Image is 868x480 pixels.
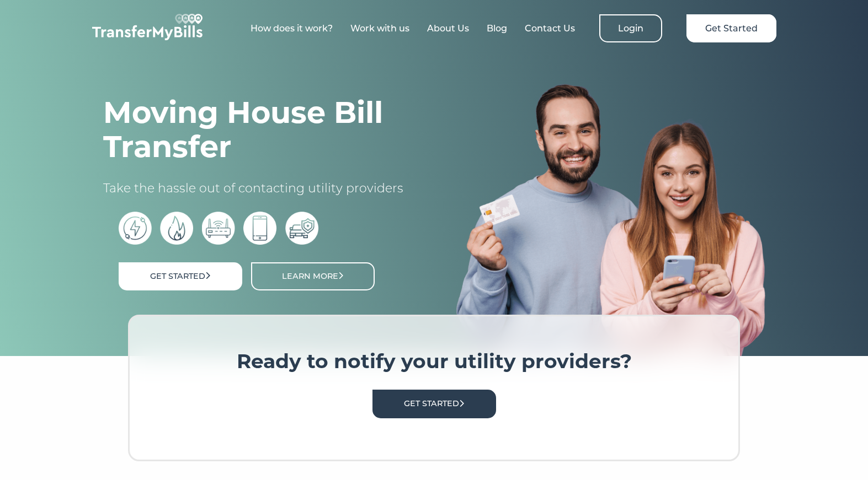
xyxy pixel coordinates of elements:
[251,23,333,34] a: How does it work?
[119,212,152,245] img: electric bills icon
[202,212,235,245] img: broadband icon
[599,14,662,42] a: Login
[372,390,496,418] a: Get Started
[251,262,375,290] a: Learn More
[163,349,705,374] h3: Ready to notify your utility providers?
[103,180,412,197] p: Take the hassle out of contacting utility providers
[350,23,409,34] a: Work with us
[160,212,193,245] img: gas bills icon
[686,14,776,42] a: Get Started
[456,83,765,356] img: image%203.png
[525,23,575,34] a: Contact Us
[285,212,318,245] img: car insurance icon
[243,212,276,245] img: phone bill icon
[103,95,412,164] h1: Moving House Bill Transfer
[487,23,507,34] a: Blog
[427,23,469,34] a: About Us
[119,262,242,290] a: Get Started
[92,14,203,40] img: TransferMyBills.com - Helping ease the stress of moving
